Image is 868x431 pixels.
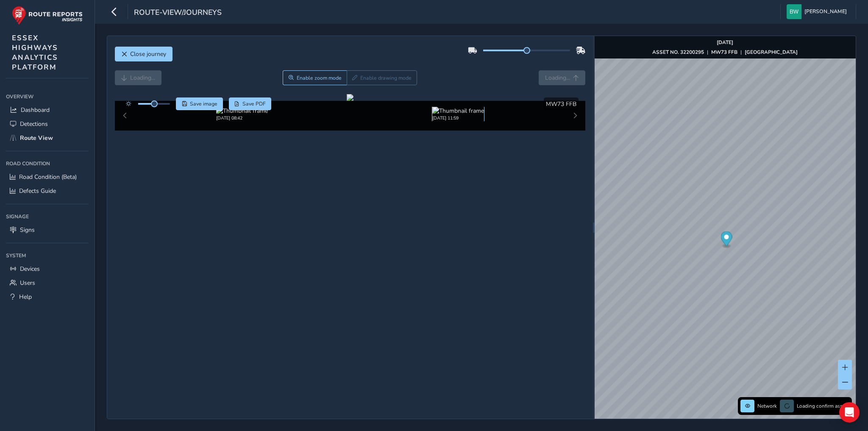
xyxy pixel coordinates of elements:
span: Save PDF [242,100,266,107]
span: Network [757,403,777,409]
span: route-view/journeys [134,7,222,19]
button: [PERSON_NAME] [787,4,850,19]
span: Dashboard [21,106,50,114]
a: Devices [6,262,89,276]
span: ESSEX HIGHWAYS ANALYTICS PLATFORM [12,33,58,72]
span: [PERSON_NAME] [804,4,847,19]
img: diamond-layout [787,4,801,19]
div: Open Intercom Messenger [839,402,860,423]
a: Defects Guide [6,184,89,198]
span: Users [20,279,35,287]
span: Signs [20,226,35,234]
button: PDF [229,97,272,110]
span: Devices [20,265,40,273]
a: Route View [6,131,89,145]
div: [DATE] 11:59 [432,115,484,121]
button: Zoom [283,70,347,85]
img: Thumbnail frame [432,107,484,115]
strong: [DATE] [717,39,733,46]
span: Save image [190,100,217,107]
span: Close journey [130,50,166,58]
div: Signage [6,210,89,223]
div: [DATE] 08:42 [216,115,268,121]
div: Overview [6,90,89,103]
div: Road Condition [6,157,89,170]
a: Road Condition (Beta) [6,170,89,184]
strong: MW73 FFB [711,49,737,56]
img: rr logo [12,6,83,25]
span: Road Condition (Beta) [19,173,77,181]
span: Enable zoom mode [297,75,342,81]
div: Map marker [721,231,732,249]
span: MW73 FFB [546,100,576,108]
div: System [6,249,89,262]
a: Detections [6,117,89,131]
div: | | [652,49,798,56]
button: Save [176,97,223,110]
span: Defects Guide [19,187,56,195]
span: Help [19,293,32,301]
img: Thumbnail frame [216,107,268,115]
strong: ASSET NO. 32200295 [652,49,704,56]
button: Close journey [115,47,172,61]
strong: [GEOGRAPHIC_DATA] [745,49,798,56]
a: Dashboard [6,103,89,117]
a: Users [6,276,89,290]
a: Signs [6,223,89,237]
a: Help [6,290,89,304]
span: Detections [20,120,48,128]
span: Loading confirm assets [797,403,849,409]
span: Route View [20,134,53,142]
